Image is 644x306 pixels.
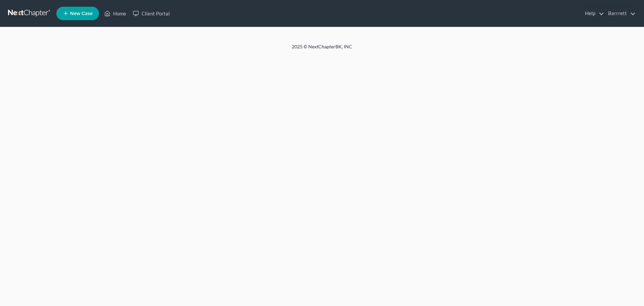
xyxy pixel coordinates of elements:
[129,7,173,19] a: Client Portal
[605,7,636,19] a: Barrrett
[101,7,129,19] a: Home
[131,43,513,55] div: 2025 © NextChapterBK, INC
[582,7,604,19] a: Help
[56,7,99,20] new-legal-case-button: New Case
